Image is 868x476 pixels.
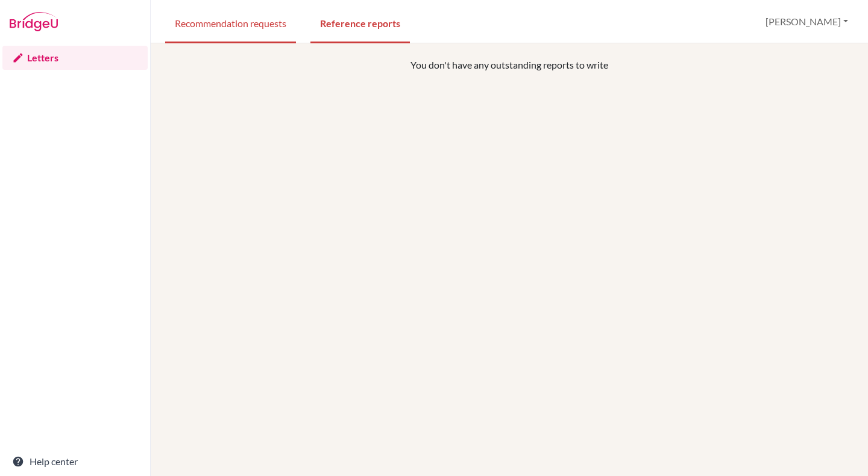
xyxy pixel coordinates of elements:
p: You don't have any outstanding reports to write [231,58,787,72]
img: Bridge-U [10,12,58,31]
button: [PERSON_NAME] [760,10,854,33]
a: Recommendation requests [165,2,296,43]
a: Help center [2,450,148,474]
a: Reference reports [310,2,410,43]
a: Letters [2,46,148,70]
